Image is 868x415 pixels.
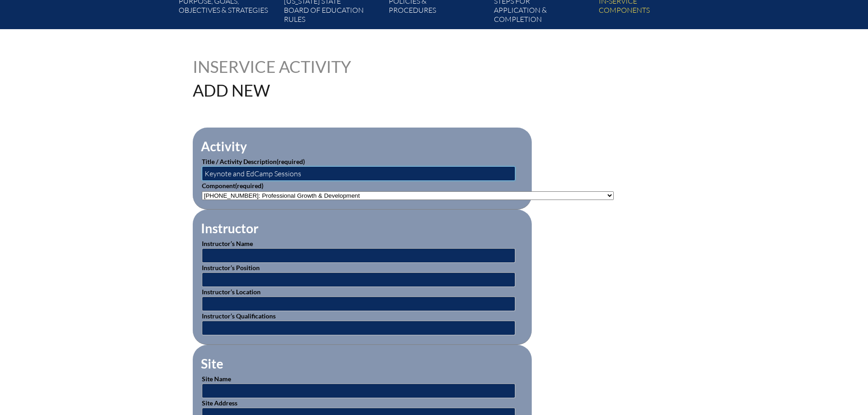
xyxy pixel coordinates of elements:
[202,158,305,165] label: Title / Activity Description
[193,82,492,98] h1: Add New
[202,191,614,200] select: activity_component[data][]
[235,182,263,190] span: (required)
[202,264,260,272] label: Instructor’s Position
[202,375,231,383] label: Site Name
[200,356,224,371] legend: Site
[202,399,237,407] label: Site Address
[277,158,305,165] span: (required)
[193,58,376,75] h1: Inservice Activity
[202,288,261,296] label: Instructor’s Location
[202,182,263,190] label: Component
[202,312,276,320] label: Instructor’s Qualifications
[200,220,259,236] legend: Instructor
[202,240,253,247] label: Instructor’s Name
[200,138,248,154] legend: Activity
